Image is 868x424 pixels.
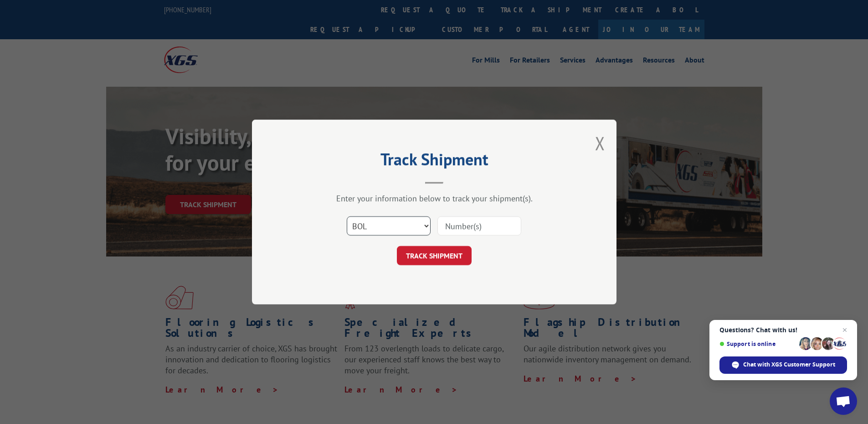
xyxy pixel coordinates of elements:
div: Open chat [830,387,857,415]
div: Enter your information below to track your shipment(s). [298,193,571,204]
span: Close chat [839,325,850,335]
button: TRACK SHIPMENT [397,246,472,265]
button: Close modal [595,131,605,155]
div: Chat with XGS Customer Support [719,356,847,374]
input: Number(s) [437,216,521,236]
h2: Track Shipment [298,153,571,170]
span: Chat with XGS Customer Support [743,361,835,369]
span: Support is online [719,340,796,347]
span: Questions? Chat with us! [719,326,847,334]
